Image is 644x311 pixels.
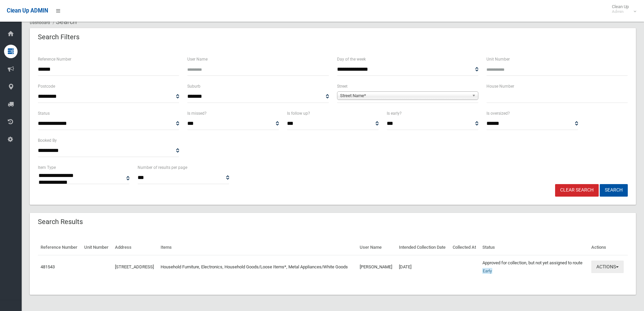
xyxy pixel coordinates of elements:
label: House Number [486,83,514,90]
th: Unit Number [81,240,112,255]
th: Collected At [450,240,480,255]
label: Street [337,83,348,90]
button: Actions [591,261,624,273]
label: Item Type [38,164,56,171]
label: Is follow up? [287,110,310,117]
th: Status [480,240,589,255]
td: Approved for collection, but not yet assigned to route [480,255,589,279]
th: User Name [357,240,396,255]
label: Postcode [38,83,55,90]
label: Status [38,110,50,117]
label: Number of results per page [138,164,187,171]
small: Admin [612,9,629,14]
label: Reference Number [38,55,71,63]
th: Intended Collection Date [396,240,450,255]
a: [STREET_ADDRESS] [115,264,154,269]
li: Search [51,16,77,28]
label: Booked By [38,137,57,144]
span: Clean Up [609,4,636,14]
button: Search [600,184,628,197]
a: Clear Search [555,184,599,197]
label: User Name [187,55,208,63]
span: Clean Up ADMIN [7,7,48,14]
label: Suburb [187,83,200,90]
label: Unit Number [486,55,510,63]
td: Household Furniture, Electronics, Household Goods/Loose Items*, Metal Appliances/White Goods [158,255,357,279]
th: Actions [589,240,628,255]
label: Day of the week [337,55,366,63]
th: Reference Number [38,240,81,255]
header: Search Results [30,215,91,228]
label: Is missed? [187,110,207,117]
a: 481543 [41,264,55,269]
th: Items [158,240,357,255]
span: Street Name* [340,92,469,100]
label: Is oversized? [486,110,510,117]
td: [DATE] [396,255,450,279]
span: Early [482,268,492,274]
a: Dashboard [30,20,50,25]
header: Search Filters [30,30,88,44]
label: Is early? [387,110,402,117]
th: Address [112,240,158,255]
td: [PERSON_NAME] [357,255,396,279]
